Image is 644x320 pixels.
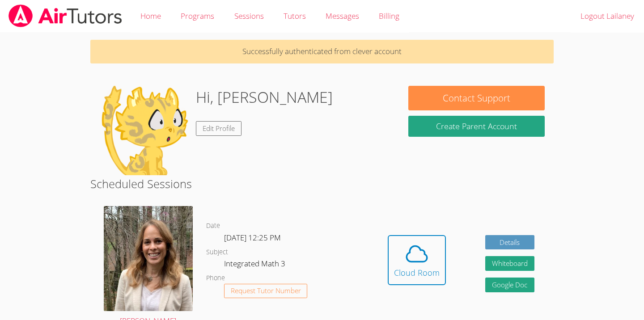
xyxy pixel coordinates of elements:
[485,235,534,250] a: Details
[408,86,544,110] button: Contact Support
[104,206,193,311] img: avatar.png
[485,278,534,292] a: Google Doc
[196,121,241,136] a: Edit Profile
[206,220,220,232] dt: Date
[196,86,333,109] h1: Hi, [PERSON_NAME]
[485,256,534,271] button: Whiteboard
[206,273,225,284] dt: Phone
[90,175,554,192] h2: Scheduled Sessions
[394,266,440,279] div: Cloud Room
[231,287,301,294] span: Request Tutor Number
[224,257,287,273] dd: Integrated Math 3
[408,116,544,137] button: Create Parent Account
[326,11,359,21] span: Messages
[206,247,228,258] dt: Subject
[388,235,446,285] button: Cloud Room
[99,86,189,175] img: default.png
[90,40,554,63] p: Successfully authenticated from clever account
[8,4,123,27] img: airtutors_banner-c4298cdbf04f3fff15de1276eac7730deb9818008684d7c2e4769d2f7ddbe033.png
[224,232,281,243] span: [DATE] 12:25 PM
[224,284,308,299] button: Request Tutor Number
